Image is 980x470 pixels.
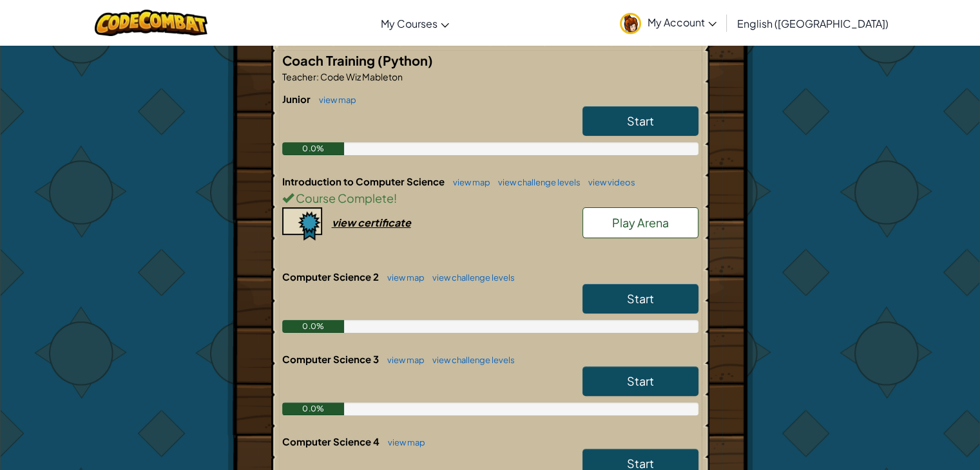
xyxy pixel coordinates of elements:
[282,142,345,155] div: 0.0%
[312,95,356,105] a: view map
[381,272,425,283] a: view map
[627,373,654,388] span: Start
[381,355,425,365] a: view map
[381,437,425,447] a: view map
[282,353,381,365] span: Computer Science 3
[394,191,397,205] span: !
[282,216,411,229] a: view certificate
[282,402,345,415] div: 0.0%
[627,291,654,306] span: Start
[95,10,207,36] img: CodeCombat logo
[282,175,447,187] span: Introduction to Computer Science
[426,355,515,365] a: view challenge levels
[426,272,515,283] a: view challenge levels
[737,17,889,30] span: English ([GEOGRAPHIC_DATA])
[282,207,322,241] img: certificate-icon.png
[492,177,581,187] a: view challenge levels
[731,6,895,41] a: English ([GEOGRAPHIC_DATA])
[332,216,411,229] div: view certificate
[374,6,456,41] a: My Courses
[282,93,312,105] span: Junior
[613,3,723,43] a: My Account
[282,71,316,82] span: Teacher
[648,15,716,29] span: My Account
[282,52,378,68] span: Coach Training
[620,13,641,34] img: avatar
[319,71,403,82] span: Code Wiz Mableton
[282,270,381,283] span: Computer Science 2
[316,71,319,82] span: :
[294,191,394,205] span: Course Complete
[282,320,345,333] div: 0.0%
[282,435,381,447] span: Computer Science 4
[627,113,654,128] span: Start
[582,177,635,187] a: view videos
[612,215,669,230] span: Play Arena
[378,52,433,68] span: (Python)
[381,17,437,30] span: My Courses
[447,177,490,187] a: view map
